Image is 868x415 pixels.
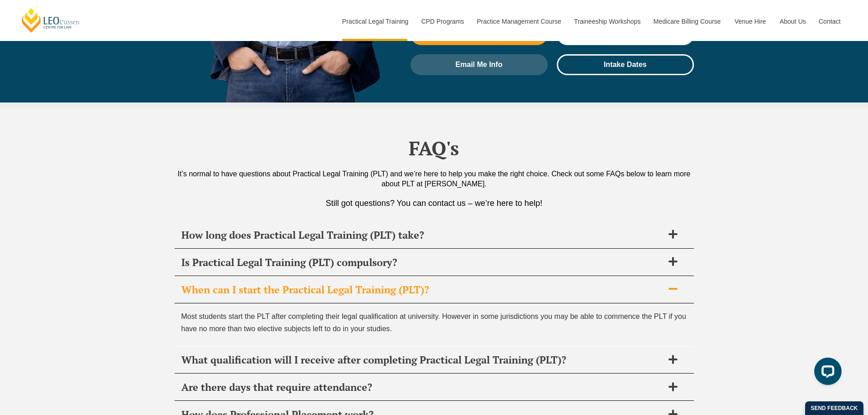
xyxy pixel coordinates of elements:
[773,2,812,41] a: About Us
[456,61,503,68] span: Email Me Info
[175,198,694,208] p: Still got questions? You can contact us – we’re here to help!
[181,381,663,394] h2: Are there days that require attendance?
[181,229,663,241] h2: How long does Practical Legal Training (PLT) take?
[181,354,663,366] h2: What qualification will I receive after completing Practical Legal Training (PLT)?
[557,54,694,75] a: Intake Dates
[181,313,686,333] span: Most students start the PLT after completing their legal qualification at university. However in ...
[21,7,81,33] a: [PERSON_NAME] Centre for Law
[728,2,773,41] a: Venue Hire
[411,54,548,75] a: Email Me Info
[567,2,647,41] a: Traineeship Workshops
[181,256,663,269] h2: Is Practical Legal Training (PLT) compulsory?
[807,354,845,392] iframe: LiveChat chat widget
[470,2,567,41] a: Practice Management Course
[175,169,694,189] div: It’s normal to have questions about Practical Legal Training (PLT) and we’re here to help you mak...
[181,283,663,296] h2: When can I start the Practical Legal Training (PLT)?
[175,137,694,159] h2: FAQ's
[647,2,728,41] a: Medicare Billing Course
[604,61,647,68] span: Intake Dates
[812,2,847,41] a: Contact
[335,2,415,41] a: Practical Legal Training
[414,2,470,41] a: CPD Programs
